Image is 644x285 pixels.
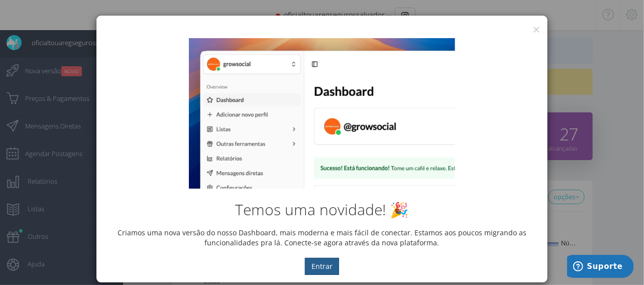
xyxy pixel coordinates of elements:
[104,201,540,218] h2: Temos uma novidade! 🎉
[305,258,339,275] button: Entrar
[532,23,540,36] button: ×
[189,38,455,189] img: New Dashboard
[104,228,540,248] p: Criamos uma nova versão do nosso Dashboard, mais moderna e mais fácil de conectar. Estamos aos po...
[567,255,634,280] iframe: Abre um widget para que você possa encontrar mais informações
